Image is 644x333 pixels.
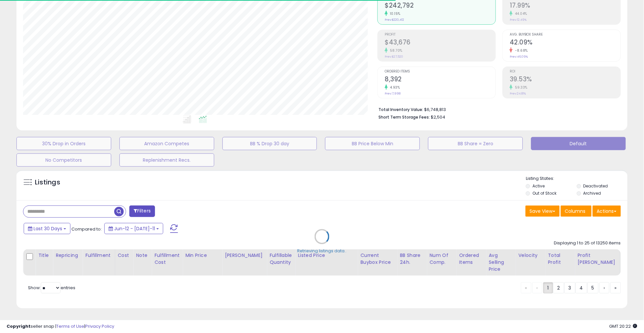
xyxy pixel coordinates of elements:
[388,48,402,53] small: 58.70%
[16,137,111,150] button: 30% Drop in Orders
[56,323,84,329] a: Terms of Use
[510,75,621,84] h2: 39.53%
[510,2,621,11] h2: 17.99%
[119,137,214,150] button: Amazon Competes
[428,137,523,150] button: BB Share = Zero
[431,114,445,120] span: $2,504
[388,11,400,16] small: 10.15%
[385,70,496,73] span: Ordered Items
[385,75,496,84] h2: 8,392
[119,153,214,167] button: Replenishment Recs.
[16,153,111,167] button: No Competitors
[609,323,637,329] span: 2025-08-11 20:22 GMT
[378,114,430,120] b: Short Term Storage Fees:
[385,39,496,47] h2: $43,676
[510,39,621,47] h2: 42.09%
[385,33,496,37] span: Profit
[7,323,31,329] strong: Copyright
[85,323,114,329] a: Privacy Policy
[378,107,423,112] b: Total Inventory Value:
[222,137,317,150] button: BB % Drop 30 day
[510,18,527,22] small: Prev: 12.49%
[297,248,347,254] div: Retrieving listings data..
[388,85,400,90] small: 4.93%
[385,55,403,59] small: Prev: $27,520
[385,92,400,96] small: Prev: 7,998
[7,323,114,330] div: seller snap | |
[510,70,621,73] span: ROI
[385,18,404,22] small: Prev: $220,412
[325,137,420,150] button: BB Price Below Min
[531,137,626,150] button: Default
[510,55,528,59] small: Prev: 46.09%
[513,48,528,53] small: -8.68%
[510,92,526,96] small: Prev: 24.81%
[510,33,621,37] span: Avg. Buybox Share
[378,105,616,113] li: $6,748,813
[513,85,528,90] small: 59.33%
[385,2,496,11] h2: $242,792
[513,11,527,16] small: 44.04%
